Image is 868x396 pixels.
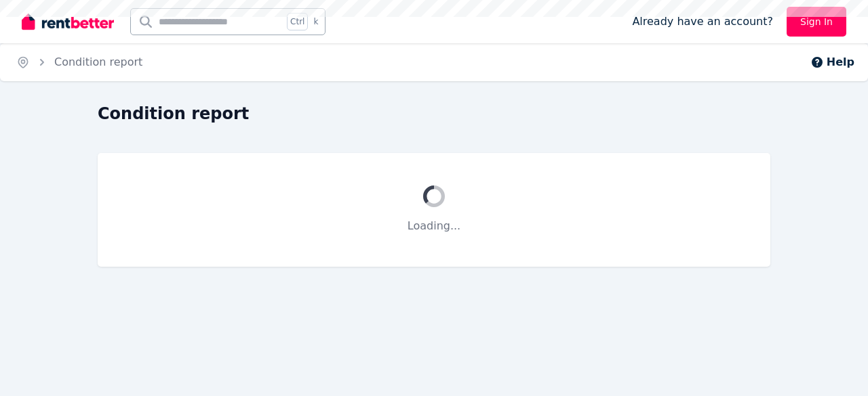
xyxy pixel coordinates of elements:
span: Ctrl [287,13,308,30]
img: RentBetter [22,12,114,32]
a: Sign In [787,7,846,37]
a: Condition report [54,56,142,68]
p: Loading... [130,218,738,234]
span: Already have an account? [632,14,773,30]
h1: Condition report [98,103,249,125]
span: k [313,16,318,27]
button: Help [810,54,854,70]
